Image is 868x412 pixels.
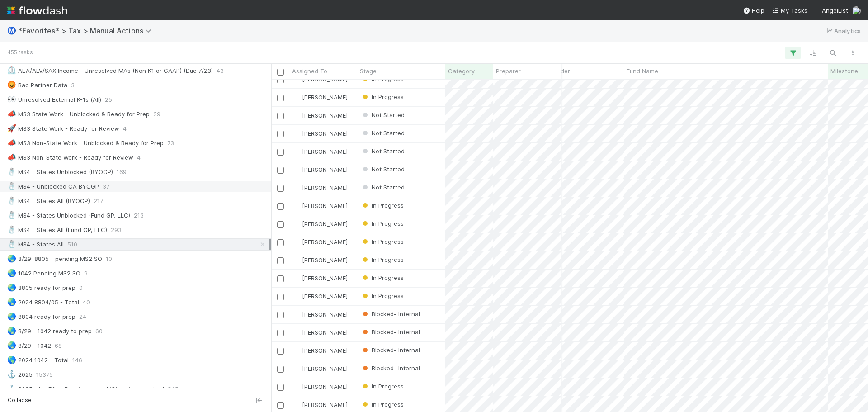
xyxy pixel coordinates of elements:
[67,239,77,250] span: 510
[7,110,16,118] span: 📣
[830,66,858,76] span: Milestone
[7,268,80,279] div: 1042 Pending MS2 SO
[361,346,420,355] div: Blocked- Internal
[7,326,92,337] div: 8/29 - 1042 ready to prep
[7,94,101,105] div: Unresolved External K-1s (All)
[627,66,658,76] span: Fund Name
[7,311,75,322] div: 8804 ready for prep
[277,69,284,76] input: Toggle All Rows Selected
[293,364,348,373] div: [PERSON_NAME]
[361,328,420,336] span: Blocked- Internal
[7,240,16,248] span: 🧂
[361,165,405,174] div: Not Started
[361,183,405,192] div: Not Started
[293,400,348,409] div: [PERSON_NAME]
[277,294,284,300] input: Toggle Row Selected
[167,137,174,149] span: 73
[361,309,420,318] div: Blocked- Internal
[7,369,33,380] div: 2025
[7,48,33,57] small: 455 tasks
[361,219,404,228] div: In Progress
[277,366,284,373] input: Toggle Row Selected
[7,298,16,306] span: 🌏
[7,355,69,366] div: 2024 1042 - Total
[302,148,348,155] span: [PERSON_NAME]
[7,197,16,204] span: 🧂
[293,256,348,265] div: [PERSON_NAME]
[361,202,404,209] span: In Progress
[7,80,67,91] div: Bad Partner Data
[361,383,404,390] span: In Progress
[302,112,348,119] span: [PERSON_NAME]
[84,268,88,279] span: 9
[55,340,62,351] span: 68
[277,149,284,156] input: Toggle Row Selected
[302,383,348,390] span: [PERSON_NAME]
[302,238,348,246] span: [PERSON_NAME]
[361,327,420,336] div: Blocked- Internal
[7,385,16,393] span: ⚓
[361,93,404,100] span: In Progress
[7,27,16,34] span: Ⓜ️
[361,110,405,119] div: Not Started
[361,365,420,372] span: Blocked- Internal
[302,166,348,173] span: [PERSON_NAME]
[293,111,348,120] div: [PERSON_NAME]
[7,211,16,219] span: 🧂
[361,256,404,263] span: In Progress
[361,255,404,264] div: In Progress
[106,253,112,265] span: 10
[277,402,284,409] input: Toggle Row Selected
[293,293,301,300] img: avatar_d45d11ee-0024-4901-936f-9df0a9cc3b4e.png
[293,165,348,174] div: [PERSON_NAME]
[79,311,86,322] span: 24
[361,238,404,245] span: In Progress
[7,239,64,250] div: MS4 - States All
[293,94,301,101] img: avatar_711f55b7-5a46-40da-996f-bc93b6b86381.png
[360,66,377,76] span: Stage
[7,253,102,265] div: 8/29: 8805 - pending MS2 SO
[7,384,164,395] div: 2025 - No Filing Requirement - MS1 review required
[7,139,16,147] span: 📣
[7,210,130,221] div: MS4 - States Unblocked (Fund GP, LLC)
[293,365,301,372] img: avatar_d45d11ee-0024-4901-936f-9df0a9cc3b4e.png
[293,274,348,283] div: [PERSON_NAME]
[7,81,16,89] span: 😡
[7,269,16,277] span: 🌏
[361,291,404,300] div: In Progress
[293,219,348,228] div: [PERSON_NAME]
[277,348,284,355] input: Toggle Row Selected
[7,282,75,294] div: 8805 ready for prep
[277,239,284,246] input: Toggle Row Selected
[743,6,764,15] div: Help
[71,80,75,91] span: 3
[95,326,103,337] span: 60
[7,195,90,207] div: MS4 - States All (BYOGP)
[7,168,16,175] span: 🧂
[277,131,284,137] input: Toggle Row Selected
[293,347,301,354] img: avatar_d45d11ee-0024-4901-936f-9df0a9cc3b4e.png
[293,183,348,192] div: [PERSON_NAME]
[36,369,53,380] span: 15375
[8,396,32,404] span: Collapse
[293,201,348,210] div: [PERSON_NAME]
[293,130,301,137] img: avatar_cfa6ccaa-c7d9-46b3-b608-2ec56ecf97ad.png
[302,311,348,318] span: [PERSON_NAME]
[7,123,119,134] div: MS3 State Work - Ready for Review
[361,273,404,282] div: In Progress
[277,167,284,174] input: Toggle Row Selected
[168,384,179,395] span: 845
[293,220,301,227] img: avatar_cfa6ccaa-c7d9-46b3-b608-2ec56ecf97ad.png
[277,203,284,210] input: Toggle Row Selected
[293,382,348,391] div: [PERSON_NAME]
[277,113,284,119] input: Toggle Row Selected
[7,224,107,236] div: MS4 - States All (Fund GP, LLC)
[7,95,16,103] span: 👀
[7,65,213,76] div: ALA/ALV/SAX Income - Unresolved MAs (Non K1 or GAAP) (Due 7/23)
[825,25,861,36] a: Analytics
[361,346,420,354] span: Blocked- Internal
[302,365,348,372] span: [PERSON_NAME]
[7,284,16,291] span: 🌏
[292,66,327,76] span: Assigned To
[277,221,284,228] input: Toggle Row Selected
